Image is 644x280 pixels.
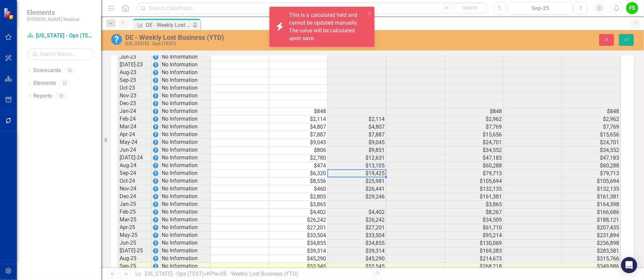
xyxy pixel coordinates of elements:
td: $2,962 [445,116,504,124]
td: Aug-25 [118,255,152,263]
td: $349,886 [562,263,621,271]
td: $47,183 [445,155,504,162]
td: $24,701 [445,139,504,147]
td: $268,218 [445,263,504,271]
td: Apr-25 [118,224,152,232]
td: No Information [160,162,211,170]
td: $6,320 [269,170,328,178]
td: [DATE]-25 [118,247,152,255]
img: EPrye+mTK9pvt+TU27aWpTKctATH3YPfOpp6JwpcOnVRu8ICjoSzQQ4ga9ifFOM3l6IArfXMrAt88bUovrqVHL8P7rjhUPFG0... [153,179,158,184]
td: $60,288 [445,162,504,170]
td: Sep-23 [118,77,152,85]
td: $2,114 [269,116,328,124]
td: $231,894 [562,232,621,240]
td: $26,242 [269,217,328,224]
img: EPrye+mTK9pvt+TU27aWpTKctATH3YPfOpp6JwpcOnVRu8ICjoSzQQ4ga9ifFOM3l6IArfXMrAt88bUovrqVHL8P7rjhUPFG0... [153,171,158,176]
span: Search [463,5,477,10]
td: No Information [160,263,211,271]
td: $474 [269,162,328,170]
td: $256,898 [562,240,621,248]
td: $39,314 [328,248,386,255]
img: EPrye+mTK9pvt+TU27aWpTKctATH3YPfOpp6JwpcOnVRu8ICjoSzQQ4ga9ifFOM3l6IArfXMrAt88bUovrqVHL8P7rjhUPFG0... [153,70,158,75]
td: No Information [160,201,211,209]
img: EPrye+mTK9pvt+TU27aWpTKctATH3YPfOpp6JwpcOnVRu8ICjoSzQQ4ga9ifFOM3l6IArfXMrAt88bUovrqVHL8P7rjhUPFG0... [153,93,158,99]
td: No Information [160,193,211,201]
img: EPrye+mTK9pvt+TU27aWpTKctATH3YPfOpp6JwpcOnVRu8ICjoSzQQ4ga9ifFOM3l6IArfXMrAt88bUovrqVHL8P7rjhUPFG0... [153,132,158,137]
td: $132,135 [562,186,621,193]
a: Elements [33,80,56,87]
button: Search [453,3,487,13]
td: Feb-24 [118,116,152,123]
td: $166,686 [562,209,621,217]
td: Oct-23 [118,85,152,92]
img: EPrye+mTK9pvt+TU27aWpTKctATH3YPfOpp6JwpcOnVRu8ICjoSzQQ4ga9ifFOM3l6IArfXMrAt88bUovrqVHL8P7rjhUPFG0... [153,163,158,168]
td: $25,981 [328,178,386,186]
td: $3,865 [269,201,328,209]
td: $34,855 [328,240,386,248]
td: $806 [269,147,328,155]
td: $27,201 [328,224,386,232]
td: No Information [160,178,211,185]
td: $33,504 [269,232,328,240]
img: EPrye+mTK9pvt+TU27aWpTKctATH3YPfOpp6JwpcOnVRu8ICjoSzQQ4ga9ifFOM3l6IArfXMrAt88bUovrqVHL8P7rjhUPFG0... [153,148,158,153]
img: EPrye+mTK9pvt+TU27aWpTKctATH3YPfOpp6JwpcOnVRu8ICjoSzQQ4ga9ifFOM3l6IArfXMrAt88bUovrqVHL8P7rjhUPFG0... [153,101,158,106]
input: Search Below... [27,48,94,60]
img: EPrye+mTK9pvt+TU27aWpTKctATH3YPfOpp6JwpcOnVRu8ICjoSzQQ4ga9ifFOM3l6IArfXMrAt88bUovrqVHL8P7rjhUPFG0... [153,117,158,122]
a: KPIs [207,271,218,277]
td: Nov-23 [118,92,152,100]
td: [DATE]-23 [118,61,152,69]
td: $26,441 [328,186,386,193]
td: No Information [160,247,211,255]
td: $4,402 [328,209,386,217]
td: No Information [160,54,211,61]
span: Elements [27,8,79,17]
td: $4,807 [269,124,328,131]
td: No Information [160,240,211,247]
td: No Information [160,69,211,77]
td: $164,398 [562,201,621,209]
td: No Information [160,255,211,263]
td: $9,045 [328,139,386,147]
td: $315,766 [562,255,621,263]
td: Dec-23 [118,100,152,108]
td: $105,694 [445,178,504,186]
div: » » [135,270,367,278]
td: Feb-25 [118,209,152,216]
td: Sep-25 [118,263,152,271]
div: Sep-25 [511,4,570,12]
div: This is a calculated field and cannot be updated manually. The value will be calculated upon save. [289,11,365,42]
td: $130,069 [445,240,504,248]
td: [DATE]-24 [118,154,152,162]
img: ClearPoint Strategy [3,7,15,19]
td: $19,425 [328,170,386,178]
a: Reports [33,92,52,100]
td: $34,552 [562,147,621,155]
td: No Information [160,147,211,154]
img: EPrye+mTK9pvt+TU27aWpTKctATH3YPfOpp6JwpcOnVRu8ICjoSzQQ4ga9ifFOM3l6IArfXMrAt88bUovrqVHL8P7rjhUPFG0... [153,210,158,215]
button: FS [626,2,638,14]
td: $9,045 [269,139,328,147]
td: $188,121 [562,217,621,224]
td: $12,631 [328,155,386,162]
td: $79,713 [445,170,504,178]
div: DE - Weekly Lost Business (YTD) [146,21,192,29]
img: EPrye+mTK9pvt+TU27aWpTKctATH3YPfOpp6JwpcOnVRu8ICjoSzQQ4ga9ifFOM3l6IArfXMrAt88bUovrqVHL8P7rjhUPFG0... [153,248,158,254]
td: Dec-24 [118,193,152,201]
td: $848 [562,108,621,116]
td: $8,267 [445,209,504,217]
td: $79,713 [562,170,621,178]
a: [US_STATE] - Ops (TEST) [145,271,204,277]
td: Aug-23 [118,69,152,77]
td: No Information [160,100,211,108]
td: No Information [160,232,211,240]
td: $47,183 [562,155,621,162]
div: DE - Weekly Lost Business (YTD) [125,34,404,41]
td: $13,105 [328,162,386,170]
td: $2,805 [269,193,328,201]
td: No Information [160,85,211,92]
td: $7,769 [562,124,621,131]
td: Nov-24 [118,185,152,193]
img: EPrye+mTK9pvt+TU27aWpTKctATH3YPfOpp6JwpcOnVRu8ICjoSzQQ4ga9ifFOM3l6IArfXMrAt88bUovrqVHL8P7rjhUPFG0... [153,202,158,207]
td: May-24 [118,139,152,147]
